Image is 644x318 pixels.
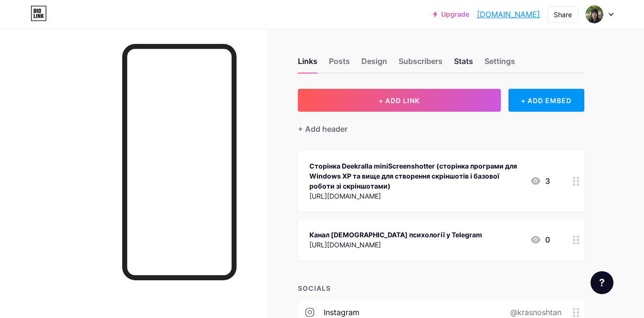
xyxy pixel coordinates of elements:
span: + ADD LINK [379,96,420,105]
a: Upgrade [433,11,469,18]
div: Share [554,10,572,20]
div: Posts [329,55,350,73]
div: Канал [DEMOGRAPHIC_DATA] психології у Telegram [309,230,482,240]
div: [URL][DOMAIN_NAME] [309,240,482,250]
div: Design [361,55,387,73]
button: + ADD LINK [298,89,501,112]
div: + ADD EMBED [508,89,584,112]
div: SOCIALS [298,283,584,293]
div: Links [298,55,317,73]
div: @krasnoshtan [495,307,573,318]
div: Subscribers [399,55,443,73]
div: [URL][DOMAIN_NAME] [309,191,522,201]
div: + Add header [298,123,348,135]
div: Settings [485,55,515,73]
div: 0 [530,234,550,245]
div: 3 [530,175,550,187]
img: Дима Красноштан [585,5,603,23]
div: instagram [324,307,359,318]
div: Stats [454,55,473,73]
a: [DOMAIN_NAME] [477,9,540,20]
div: Сторінка Deekralla miniScreenshotter (сторінка програми для Windows XP та вище для створення скрі... [309,161,522,191]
